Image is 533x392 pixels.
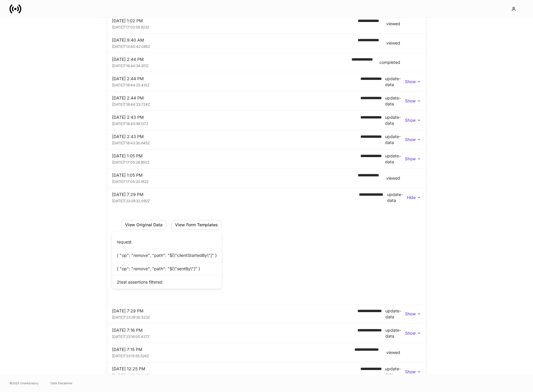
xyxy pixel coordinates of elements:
[385,95,405,107] div: update-data
[112,114,360,120] div: [DATE] 2:43 PM
[10,381,39,385] span: © 2025 OneAdvisory
[112,101,360,107] div: [DATE]T18:44:23.724Z
[112,56,347,62] div: [DATE] 2:44 PM
[107,72,426,91] div: [DATE] 2:44 PM[DATE]T18:44:25.410Z**** **** ****update-dataShow
[112,308,357,314] div: [DATE] 7:29 PM
[385,327,405,339] div: update-data
[112,134,360,140] div: [DATE] 2:43 PM
[112,62,347,68] div: [DATE]T18:44:34.911Z
[112,159,360,165] div: [DATE]T17:05:28.950Z
[112,327,357,333] div: [DATE] 7:16 PM
[405,330,416,336] p: Show
[175,223,218,227] div: View Form Templates
[112,353,350,358] div: [DATE]T23:15:55.526Z
[112,372,360,378] div: [DATE]T16:25:35.914Z
[379,59,400,65] div: completed
[112,24,353,30] div: [DATE]T17:02:59.923Z
[112,366,360,372] div: [DATE] 12:25 PM
[107,304,426,323] div: [DATE] 7:29 PM[DATE]T23:29:30.523Z**** **** **** *update-dataShow
[112,18,353,24] div: [DATE] 1:02 PM
[121,220,166,230] button: View Original Data
[107,149,426,168] div: [DATE] 1:05 PM[DATE]T17:05:28.950Z**** **** ****update-dataShow
[112,82,360,88] div: [DATE]T18:44:25.410Z
[405,311,416,317] p: Show
[107,362,426,381] div: [DATE] 12:25 PM[DATE]T16:25:35.914Z**** **** ****update-dataShow
[125,223,163,227] div: View Original Data
[405,137,416,143] p: Show
[107,324,426,343] div: [DATE] 7:16 PM[DATE]T23:16:05.427Z**** **** **** *update-dataShow
[112,95,360,101] div: [DATE] 2:44 PM
[386,40,400,46] div: viewed
[386,175,400,181] div: viewed
[107,111,426,130] div: [DATE] 2:43 PM[DATE]T18:43:39.127Z**** **** ****update-dataShow
[405,79,416,85] p: Show
[112,37,353,43] div: [DATE] 9:40 AM
[386,21,400,27] div: viewed
[405,369,416,375] p: Show
[112,276,222,289] div: 2 test assertions filtered
[385,134,405,146] div: update-data
[385,114,405,126] div: update-data
[112,153,360,159] div: [DATE] 1:05 PM
[112,120,360,126] div: [DATE]T18:43:39.127Z
[385,76,405,88] div: update-data
[107,188,426,207] div: [DATE] 7:29 PM[DATE]T23:29:32.092Z**** **** **** *update-dataHide
[112,347,350,353] div: [DATE] 7:15 PM
[112,314,357,320] div: [DATE]T23:29:30.523Z
[107,130,426,149] div: [DATE] 2:43 PM[DATE]T18:43:30.645Z**** **** ****update-dataShow
[385,308,405,320] div: update-data
[385,153,405,165] div: update-data
[405,156,416,162] p: Show
[387,192,407,203] div: update-data
[385,366,405,378] div: update-data
[112,140,360,146] div: [DATE]T18:43:30.645Z
[112,178,353,184] div: [DATE]T17:05:20.162Z
[405,117,416,123] p: Show
[112,197,359,203] div: [DATE]T23:29:32.092Z
[112,235,222,249] div: request
[112,172,353,178] div: [DATE] 1:05 PM
[112,249,222,262] div: { "op": "remove", "path": "$[\"clientStartedBy\"]" }
[407,195,416,200] p: Hide
[386,350,400,355] div: viewed
[51,381,72,385] a: Data Disclaimer
[112,333,357,339] div: [DATE]T23:16:05.427Z
[112,43,353,49] div: [DATE]T13:40:42.085Z
[112,192,359,197] div: [DATE] 7:29 PM
[112,76,360,82] div: [DATE] 2:44 PM
[112,262,222,276] div: { "op": "remove", "path": "$[\"sentBy\"]" }
[171,220,222,230] button: View Form Templates
[107,91,426,110] div: [DATE] 2:44 PM[DATE]T18:44:23.724Z**** **** ****update-dataShow
[405,98,416,104] p: Show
